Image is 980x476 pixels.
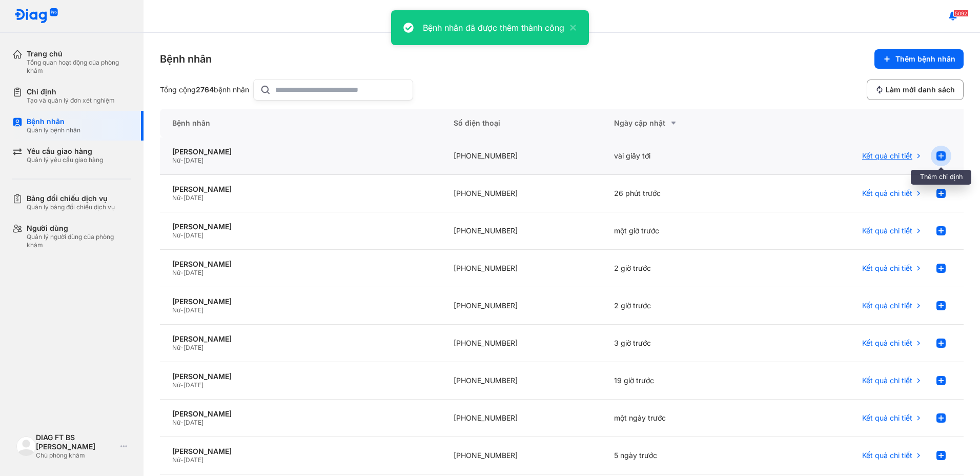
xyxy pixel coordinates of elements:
img: logo [14,8,58,24]
div: [PHONE_NUMBER] [441,400,602,437]
div: Bảng đối chiếu dịch vụ [27,194,115,203]
div: [PHONE_NUMBER] [441,325,602,362]
span: Kết quả chi tiết [862,189,912,198]
div: Số điện thoại [441,109,602,137]
div: 19 giờ trước [602,362,763,400]
span: Kết quả chi tiết [862,339,912,348]
div: Chỉ định [27,87,115,96]
button: Thêm bệnh nhân [874,49,964,69]
div: DIAG FT BS [PERSON_NAME] [36,433,116,451]
div: Bệnh nhân đã được thêm thành công [423,22,564,34]
span: Làm mới danh sách [886,85,955,94]
div: [PHONE_NUMBER] [441,437,602,474]
span: [DATE] [183,156,203,164]
span: - [180,156,183,164]
span: Kết quả chi tiết [862,301,912,310]
div: [PERSON_NAME] [172,185,429,194]
span: Nữ [172,419,180,426]
span: - [180,306,183,314]
span: - [180,344,183,351]
div: [PERSON_NAME] [172,260,429,269]
button: close [564,22,577,34]
span: Kết quả chi tiết [862,264,912,273]
div: [PHONE_NUMBER] [441,362,602,400]
div: [PERSON_NAME] [172,147,429,156]
span: Nữ [172,344,180,351]
span: 2764 [196,85,214,94]
button: Làm mới danh sách [867,80,964,100]
span: Kết quả chi tiết [862,226,912,235]
div: một giờ trước [602,212,763,250]
span: 5092 [953,10,969,17]
div: Yêu cầu giao hàng [27,147,103,156]
div: [PERSON_NAME] [172,372,429,381]
span: Kết quả chi tiết [862,451,912,460]
span: Nữ [172,194,180,202]
div: Quản lý người dùng của phòng khám [27,233,131,249]
span: Thêm bệnh nhân [895,54,955,64]
img: logo [16,437,36,456]
div: vài giây tới [602,137,763,175]
div: [PERSON_NAME] [172,447,429,456]
span: Kết quả chi tiết [862,151,912,161]
div: 3 giờ trước [602,325,763,362]
span: [DATE] [183,269,203,276]
div: một ngày trước [602,400,763,437]
div: Tổng quan hoạt động của phòng khám [27,58,131,75]
div: Trang chủ [27,49,131,58]
span: Nữ [172,269,180,276]
div: 5 ngày trước [602,437,763,474]
div: Quản lý yêu cầu giao hàng [27,156,103,164]
span: Kết quả chi tiết [862,413,912,423]
span: [DATE] [183,231,203,239]
span: [DATE] [183,306,203,314]
span: Kết quả chi tiết [862,376,912,385]
span: - [180,231,183,239]
div: 26 phút trước [602,175,763,212]
span: - [180,194,183,202]
span: - [180,381,183,389]
div: [PHONE_NUMBER] [441,287,602,325]
span: [DATE] [183,344,203,351]
div: [PERSON_NAME] [172,222,429,231]
div: Ngày cập nhật [614,117,750,129]
span: - [180,269,183,276]
div: [PERSON_NAME] [172,409,429,419]
span: [DATE] [183,194,203,202]
div: Chủ phòng khám [36,451,116,460]
span: - [180,456,183,464]
div: Bệnh nhân [160,109,441,137]
div: Quản lý bệnh nhân [27,126,80,134]
div: [PERSON_NAME] [172,297,429,306]
div: Bệnh nhân [27,117,80,126]
div: 2 giờ trước [602,250,763,287]
div: [PHONE_NUMBER] [441,250,602,287]
span: Nữ [172,381,180,389]
div: Người dùng [27,224,131,233]
span: Nữ [172,456,180,464]
div: Quản lý bảng đối chiếu dịch vụ [27,203,115,211]
span: - [180,419,183,426]
span: [DATE] [183,381,203,389]
div: [PERSON_NAME] [172,334,429,344]
div: Tổng cộng bệnh nhân [160,85,249,94]
div: Bệnh nhân [160,52,212,66]
span: Nữ [172,156,180,164]
div: [PHONE_NUMBER] [441,212,602,250]
span: [DATE] [183,419,203,426]
span: [DATE] [183,456,203,464]
div: [PHONE_NUMBER] [441,175,602,212]
span: Nữ [172,306,180,314]
div: Tạo và quản lý đơn xét nghiệm [27,96,115,105]
div: 2 giờ trước [602,287,763,325]
div: [PHONE_NUMBER] [441,137,602,175]
span: Nữ [172,231,180,239]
